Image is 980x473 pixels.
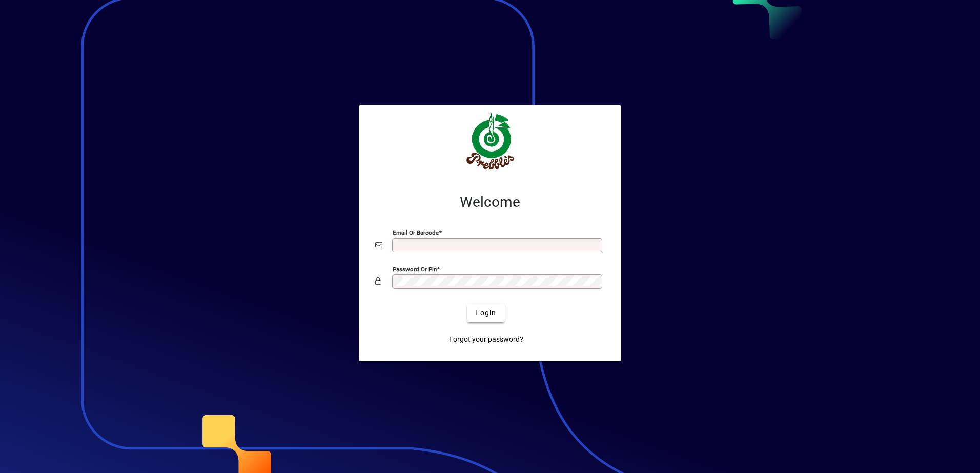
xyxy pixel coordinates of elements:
mat-label: Email or Barcode [393,229,439,236]
button: Login [467,304,504,322]
h2: Welcome [375,193,605,211]
span: Login [475,308,496,318]
span: Forgot your password? [449,334,523,345]
mat-label: Password or Pin [393,265,437,272]
a: Forgot your password? [445,331,527,349]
